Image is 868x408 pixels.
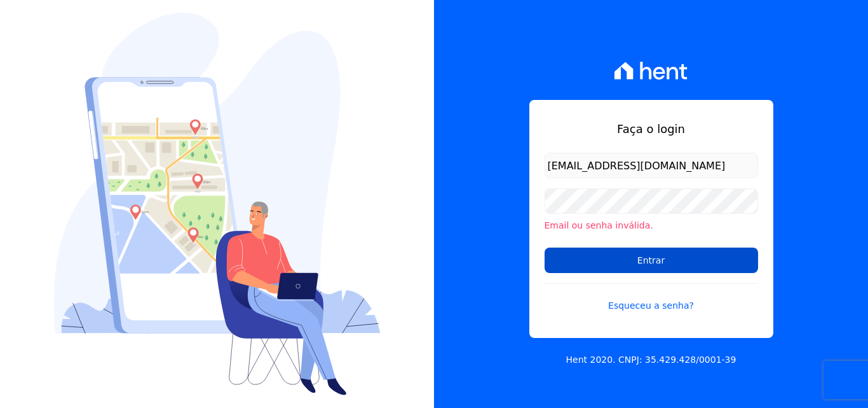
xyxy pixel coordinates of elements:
input: Entrar [545,248,758,273]
a: Esqueceu a senha? [545,283,758,313]
img: Login [54,13,381,395]
h1: Faça o login [545,120,758,137]
p: Hent 2020. CNPJ: 35.429.428/0001-39 [566,353,736,367]
li: Email ou senha inválida. [545,219,758,232]
input: Email [545,153,758,178]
